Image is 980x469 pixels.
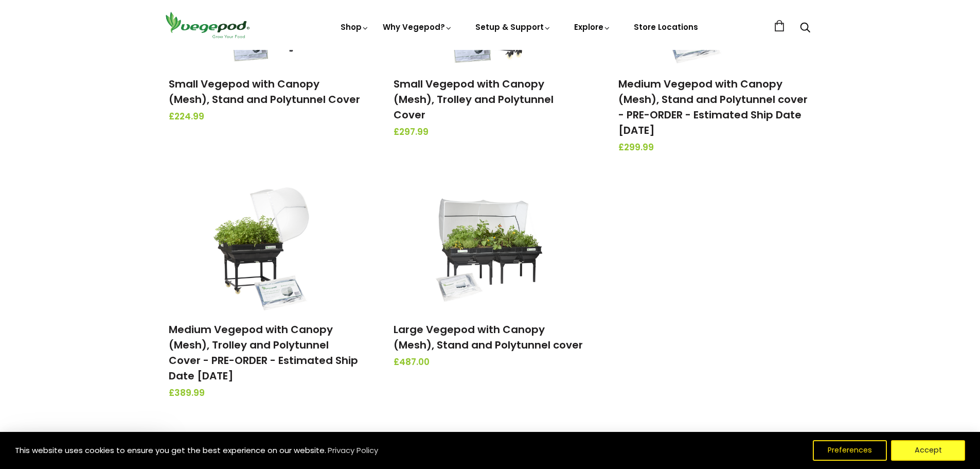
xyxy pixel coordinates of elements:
[436,182,544,310] img: Large Vegepod with Canopy (Mesh), Stand and Polytunnel cover
[394,322,583,352] a: Large Vegepod with Canopy (Mesh), Stand and Polytunnel cover
[574,22,611,32] a: Explore
[169,322,358,383] a: Medium Vegepod with Canopy (Mesh), Trolley and Polytunnel Cover - PRE-ORDER - Estimated Ship Date...
[813,440,887,461] button: Preferences
[475,22,551,32] a: Setup & Support
[15,445,326,456] span: This website uses cookies to ensure you get the best experience on our website.
[394,356,586,369] span: £487.00
[169,110,362,124] span: £224.99
[394,126,586,139] span: £297.99
[618,141,811,154] span: £299.99
[634,22,698,32] a: Store Locations
[169,77,360,107] a: Small Vegepod with Canopy (Mesh), Stand and Polytunnel Cover
[800,23,810,34] a: Search
[394,77,554,122] a: Small Vegepod with Canopy (Mesh), Trolley and Polytunnel Cover
[341,22,369,32] a: Shop
[618,77,808,137] a: Medium Vegepod with Canopy (Mesh), Stand and Polytunnel cover - PRE-ORDER - Estimated Ship Date [...
[891,440,965,461] button: Accept
[326,441,380,460] a: Privacy Policy (opens in a new tab)
[169,387,362,400] span: £389.99
[383,22,453,32] a: Why Vegepod?
[161,10,254,40] img: Vegepod
[211,182,319,310] img: Medium Vegepod with Canopy (Mesh), Trolley and Polytunnel Cover - PRE-ORDER - Estimated Ship Date...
